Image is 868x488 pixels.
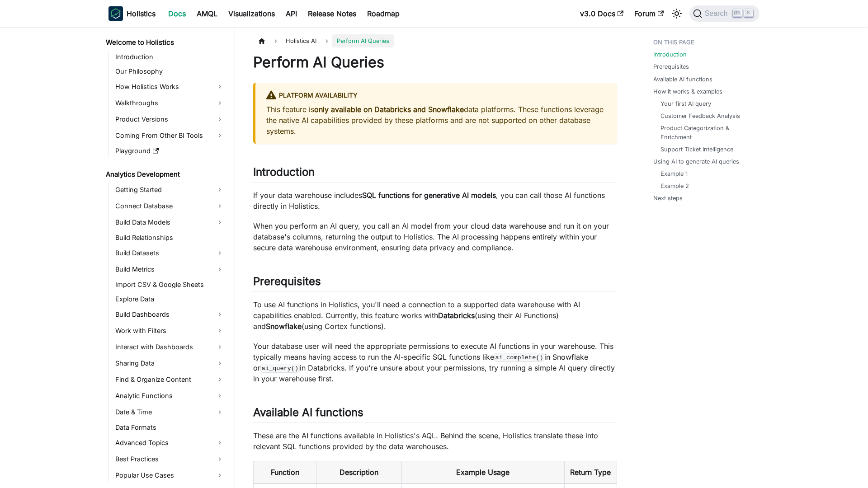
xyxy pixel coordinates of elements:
h2: Available AI functions [253,406,617,423]
p: If your data warehouse includes , you can call those AI functions directly in Holistics. [253,190,617,211]
a: Visualizations [223,6,280,21]
a: Work with Filters [113,324,227,338]
code: ai_complete() [494,353,544,362]
a: Data Formats [113,421,227,434]
span: Search [702,9,733,18]
a: Date & Time [113,405,227,419]
span: Holistics AI [281,34,321,47]
h2: Prerequisites [253,275,617,292]
a: AMQL [191,6,223,21]
a: Docs [163,6,191,21]
strong: SQL functions for generative AI models [362,191,496,200]
a: Build Datasets [113,246,227,260]
a: Roadmap [362,6,405,21]
a: Customer Feedback Analysis [660,112,740,120]
th: Function [254,461,316,484]
a: Available AI functions [653,75,712,84]
h1: Perform AI Queries [253,53,617,71]
a: Build Metrics [113,262,227,277]
a: Import CSV & Google Sheets [113,278,227,291]
p: To use AI functions in Holistics, you'll need a connection to a supported data warehouse with AI ... [253,299,617,332]
th: Description [316,461,402,484]
a: Using AI to generate AI queries [653,157,739,166]
h2: Introduction [253,165,617,183]
a: Explore Data [113,293,227,305]
a: Analytic Functions [113,389,227,403]
strong: Snowflake [266,322,302,331]
a: Release Notes [302,6,362,21]
div: Platform Availability [266,90,606,102]
p: Your database user will need the appropriate permissions to execute AI functions in your warehous... [253,341,617,384]
a: Walkthroughs [113,96,227,110]
nav: Breadcrumbs [253,34,617,47]
p: These are the AI functions available in Holistics's AQL. Behind the scene, Holistics translate th... [253,430,617,452]
nav: Docs sidebar [99,27,235,488]
a: Support Ticket Intelligence [660,145,733,154]
a: Connect Database [113,199,227,213]
button: Search (Ctrl+K) [689,5,759,22]
a: Welcome to Holistics [103,36,227,49]
a: API [280,6,302,21]
a: Product Versions [113,112,227,127]
a: Getting Started [113,183,227,197]
a: Sharing Data [113,356,227,371]
a: Playground [113,145,227,157]
p: When you perform an AI query, you call an AI model from your cloud data warehouse and run it on y... [253,221,617,253]
a: Your first AI query [660,99,711,108]
a: Analytics Development [103,168,227,181]
a: Introduction [113,51,227,63]
a: Product Categorization & Enrichment [660,124,750,141]
p: This feature is data platforms. These functions leverage the native AI capabilities provided by t... [266,104,606,136]
strong: Databricks [438,311,475,320]
a: Example 1 [660,169,688,178]
a: Introduction [653,50,687,59]
a: How it works & examples [653,87,722,96]
a: Next steps [653,194,683,202]
img: Holistics [108,6,123,21]
strong: only available on Databricks and Snowflake [314,105,464,114]
a: v3.0 Docs [575,6,629,21]
a: Coming From Other BI Tools [113,128,227,143]
th: Example Usage [401,461,564,484]
a: Build Dashboards [113,307,227,322]
a: Find & Organize Content [113,372,227,387]
span: Perform AI Queries [332,34,394,47]
b: Holistics [127,8,156,19]
code: ai_query() [260,364,300,373]
a: HolisticsHolistics [108,6,156,21]
a: How Holistics Works [113,80,227,94]
a: Advanced Topics [113,436,227,450]
a: Example 2 [660,182,689,190]
button: Switch between dark and light mode (currently light mode) [670,6,684,21]
kbd: K [744,9,753,17]
a: Popular Use Cases [113,468,227,483]
a: Prerequisites [653,62,689,71]
a: Interact with Dashboards [113,340,227,354]
a: Build Relationships [113,231,227,244]
a: Our Philosophy [113,65,227,78]
a: Build Data Models [113,215,227,230]
a: Home page [253,34,270,47]
a: Forum [629,6,669,21]
a: Best Practices [113,452,227,466]
th: Return Type [564,461,617,484]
